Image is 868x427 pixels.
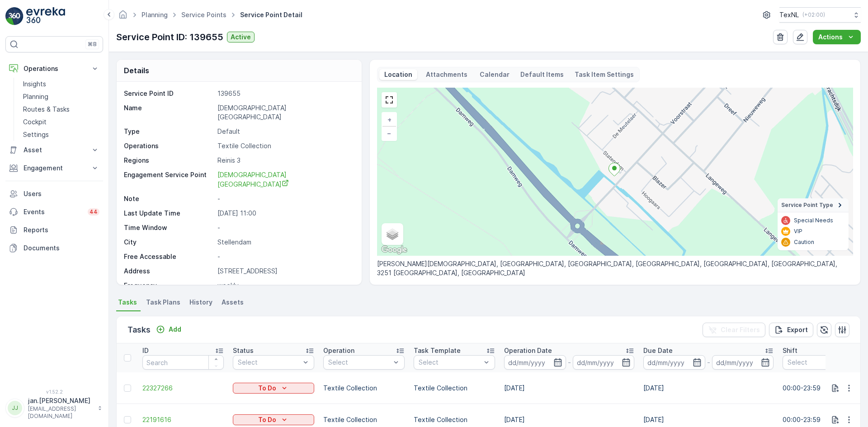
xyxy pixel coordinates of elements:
[379,244,409,256] img: Google
[217,209,352,218] p: [DATE] 11:00
[118,13,128,21] a: Homepage
[328,358,391,367] p: Select
[217,238,352,247] p: Stellendam
[504,355,566,370] input: dd/mm/yyyy
[142,346,149,355] p: ID
[23,92,48,101] p: Planning
[781,202,833,209] span: Service Point Type
[127,324,151,336] p: Tasks
[142,355,224,370] input: Search
[118,298,137,307] span: Tasks
[222,298,244,307] span: Assets
[414,415,495,424] p: Textile Collection
[382,93,396,107] a: View Fullscreen
[500,372,639,404] td: [DATE]
[779,10,799,19] p: TexNL
[24,64,85,73] p: Operations
[124,156,214,165] p: Regions
[23,117,47,127] p: Cockpit
[5,185,103,203] a: Users
[794,228,802,235] p: VIP
[24,145,85,155] p: Asset
[217,141,352,150] p: Textile Collection
[217,103,352,122] p: [DEMOGRAPHIC_DATA] [GEOGRAPHIC_DATA]
[639,372,778,404] td: [DATE]
[217,194,352,203] p: -
[217,127,352,136] p: Default
[414,346,461,355] p: Task Template
[794,217,833,224] p: Special Needs
[124,416,131,423] div: Toggle Row Selected
[8,401,22,415] div: JJ
[5,203,103,221] a: Events44
[520,70,564,79] p: Default Items
[5,7,24,25] img: logo
[28,405,93,420] p: [EMAIL_ADDRESS][DOMAIN_NAME]
[124,281,214,290] p: Frequency
[181,11,226,19] a: Service Points
[217,170,352,189] a: Kerk Stellendam
[643,355,705,370] input: dd/mm/yyyy
[231,33,251,42] p: Active
[238,10,304,19] span: Service Point Detail
[19,78,103,90] a: Insights
[227,32,255,42] button: Active
[425,70,469,79] p: Attachments
[23,80,46,89] p: Insights
[712,355,774,370] input: dd/mm/yyyy
[707,357,710,368] p: -
[124,170,214,189] p: Engagement Service Point
[26,7,65,25] img: logo_light-DOdMpM7g.png
[783,415,864,424] p: 00:00-23:59
[169,325,181,334] p: Add
[779,7,861,23] button: TexNL(+02:00)
[323,384,405,393] p: Textile Collection
[217,223,352,232] p: -
[377,259,853,277] p: [PERSON_NAME][DEMOGRAPHIC_DATA], [GEOGRAPHIC_DATA], [GEOGRAPHIC_DATA], [GEOGRAPHIC_DATA], [GEOGRA...
[124,127,214,136] p: Type
[24,189,99,198] p: Users
[124,209,214,218] p: Last Update Time
[794,239,814,246] p: Caution
[769,323,813,337] button: Export
[88,41,97,48] p: ⌘B
[217,252,352,261] p: -
[414,384,495,393] p: Textile Collection
[787,325,808,334] p: Export
[19,128,103,141] a: Settings
[217,281,352,290] p: weekly
[23,105,70,114] p: Routes & Tasks
[818,33,843,42] p: Actions
[5,239,103,257] a: Documents
[5,221,103,239] a: Reports
[90,208,98,216] p: 44
[382,113,396,127] a: Zoom In
[142,11,168,19] a: Planning
[124,65,149,76] p: Details
[19,103,103,116] a: Routes & Tasks
[28,396,93,405] p: jan.[PERSON_NAME]
[124,194,214,203] p: Note
[323,415,405,424] p: Textile Collection
[19,90,103,103] a: Planning
[142,415,224,424] a: 22191616
[643,346,673,355] p: Due Date
[504,346,552,355] p: Operation Date
[5,389,103,394] span: v 1.52.2
[24,207,82,216] p: Events
[5,159,103,177] button: Engagement
[233,346,254,355] p: Status
[5,141,103,159] button: Asset
[258,384,276,393] p: To Do
[721,325,760,334] p: Clear Filters
[189,298,212,307] span: History
[258,415,276,424] p: To Do
[19,116,103,128] a: Cockpit
[124,103,214,122] p: Name
[24,164,85,173] p: Engagement
[233,414,314,425] button: To Do
[382,127,396,140] a: Zoom Out
[24,244,99,253] p: Documents
[813,30,861,44] button: Actions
